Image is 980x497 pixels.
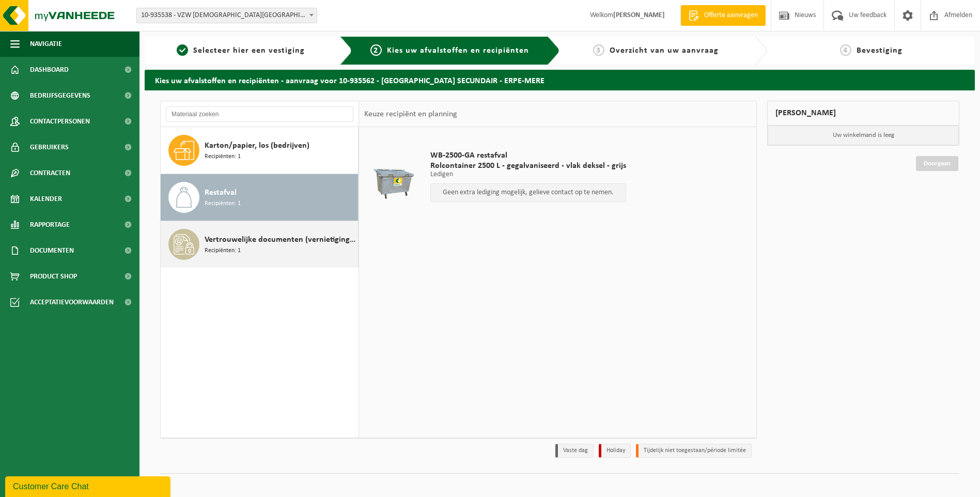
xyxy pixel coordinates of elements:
span: Selecteer hier een vestiging [193,46,305,55]
span: Product Shop [30,263,77,289]
button: Vertrouwelijke documenten (vernietiging - recyclage) Recipiënten: 1 [161,221,359,268]
span: Kies uw afvalstoffen en recipiënten [387,46,529,55]
span: 10-935538 - VZW PRIESTER DAENS COLLEGE - AALST [136,8,317,23]
span: Offerte aanvragen [702,10,760,21]
span: Gebruikers [30,134,69,160]
span: Rapportage [30,212,70,238]
span: Documenten [30,238,74,263]
span: Recipiënten: 1 [205,246,241,256]
p: Ledigen [430,171,626,178]
button: Restafval Recipiënten: 1 [161,174,359,221]
span: WB-2500-GA restafval [430,150,626,161]
a: Doorgaan [916,156,958,171]
span: Contactpersonen [30,108,90,134]
button: Karton/papier, los (bedrijven) Recipiënten: 1 [161,127,359,174]
li: Tijdelijk niet toegestaan/période limitée [636,444,752,458]
li: Holiday [599,444,631,458]
span: 1 [177,44,188,56]
div: [PERSON_NAME] [767,101,959,126]
iframe: chat widget [5,474,173,497]
div: Keuze recipiënt en planning [359,101,462,127]
span: Vertrouwelijke documenten (vernietiging - recyclage) [205,234,355,246]
span: Dashboard [30,57,69,83]
span: Overzicht van uw aanvraag [610,46,719,55]
input: Materiaal zoeken [166,106,353,122]
a: Offerte aanvragen [680,5,766,26]
span: Restafval [205,187,237,199]
span: 2 [370,44,382,56]
span: 4 [840,44,851,56]
span: Bedrijfsgegevens [30,83,90,108]
p: Geen extra lediging mogelijk, gelieve contact op te nemen. [436,189,620,196]
span: 3 [593,44,604,56]
span: Acceptatievoorwaarden [30,289,114,315]
span: Karton/papier, los (bedrijven) [205,139,309,152]
h2: Kies uw afvalstoffen en recipiënten - aanvraag voor 10-935562 - [GEOGRAPHIC_DATA] SECUNDAIR - ERP... [145,70,975,90]
span: Rolcontainer 2500 L - gegalvaniseerd - vlak deksel - grijs [430,161,626,171]
span: Recipiënten: 1 [205,152,241,162]
span: Recipiënten: 1 [205,199,241,209]
a: 1Selecteer hier een vestiging [150,44,332,57]
span: 10-935538 - VZW PRIESTER DAENS COLLEGE - AALST [137,8,317,23]
span: Bevestiging [857,46,903,55]
span: Navigatie [30,31,62,57]
p: Uw winkelmand is leeg [768,126,959,145]
strong: [PERSON_NAME] [613,11,665,19]
span: Kalender [30,186,62,212]
li: Vaste dag [555,444,594,458]
span: Contracten [30,160,70,186]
